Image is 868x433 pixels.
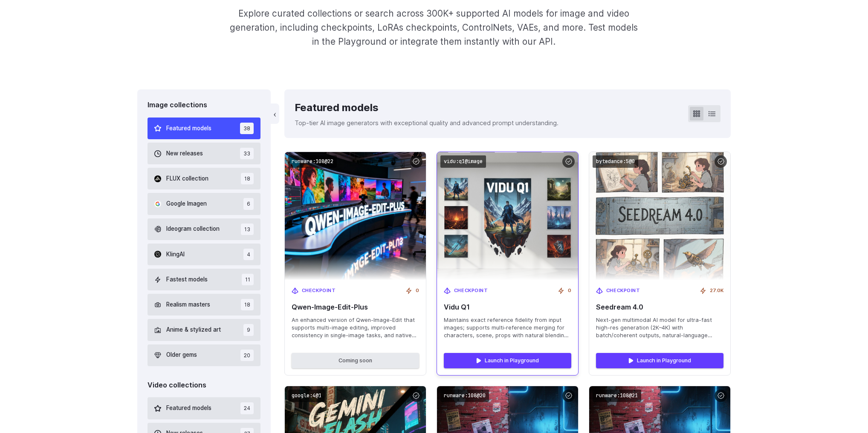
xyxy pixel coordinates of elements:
[444,303,571,311] span: Vidu Q1
[440,390,489,402] code: runware:108@20
[166,300,210,310] span: Realism masters
[444,316,571,339] span: Maintains exact reference fidelity from input images; supports multi‑reference merging for charac...
[292,353,419,368] button: Coming soon
[241,173,254,184] span: 18
[166,275,208,284] span: Fastest models
[226,6,642,49] p: Explore curated collections or search across 300K+ supported AI models for image and video genera...
[596,316,723,339] span: Next-gen multimodal AI model for ultra-fast high-res generation (2K–4K) with batch/coherent outpu...
[148,269,260,290] button: Fastest models 11
[440,155,486,168] code: vidu:q1@image
[148,118,260,139] button: Featured models 38
[148,100,260,111] div: Image collections
[166,325,221,335] span: Anime & stylized art
[148,168,260,189] button: FLUX collection 18
[148,344,260,366] button: Older gems 20
[285,152,426,280] img: Qwen-Image-Edit-Plus
[148,143,260,164] button: New releases 33
[166,250,185,259] span: KlingAI
[166,174,208,184] span: FLUX collection
[148,218,260,240] button: Ideogram collection 13
[166,404,211,413] span: Featured models
[589,152,730,280] img: Seedream 4.0
[710,287,723,295] span: 27.0K
[288,390,325,402] code: google:4@1
[241,224,254,235] span: 13
[148,319,260,341] button: Anime & stylized art 9
[166,124,211,133] span: Featured models
[596,353,723,368] a: Launch in Playground
[148,193,260,215] button: Google Imagen 6
[593,390,641,402] code: runware:108@21
[243,324,254,336] span: 9
[295,118,558,128] p: Top-tier AI image generators with exceptional quality and advanced prompt understanding.
[568,287,571,295] span: 0
[454,287,488,295] span: Checkpoint
[243,198,254,209] span: 6
[606,287,640,295] span: Checkpoint
[292,303,419,311] span: Qwen-Image-Edit-Plus
[302,287,336,295] span: Checkpoint
[148,244,260,265] button: KlingAI 4
[243,249,254,260] span: 4
[166,149,203,158] span: New releases
[240,402,254,414] span: 24
[240,148,254,159] span: 33
[288,155,337,168] code: runware:108@22
[416,287,419,295] span: 0
[166,224,220,234] span: Ideogram collection
[593,155,638,168] code: bytedance:5@0
[148,397,260,419] button: Featured models 24
[148,380,260,391] div: Video collections
[166,350,197,360] span: Older gems
[596,303,723,311] span: Seedream 4.0
[240,350,254,361] span: 20
[444,353,571,368] a: Launch in Playground
[148,294,260,315] button: Realism masters 18
[240,123,254,134] span: 38
[295,100,558,116] div: Featured models
[292,316,419,339] span: An enhanced version of Qwen-Image-Edit that supports multi-image editing, improved consistency in...
[430,146,585,287] img: Vidu Q1
[271,103,279,124] button: ‹
[166,199,207,209] span: Google Imagen
[241,299,254,310] span: 18
[242,274,254,285] span: 11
